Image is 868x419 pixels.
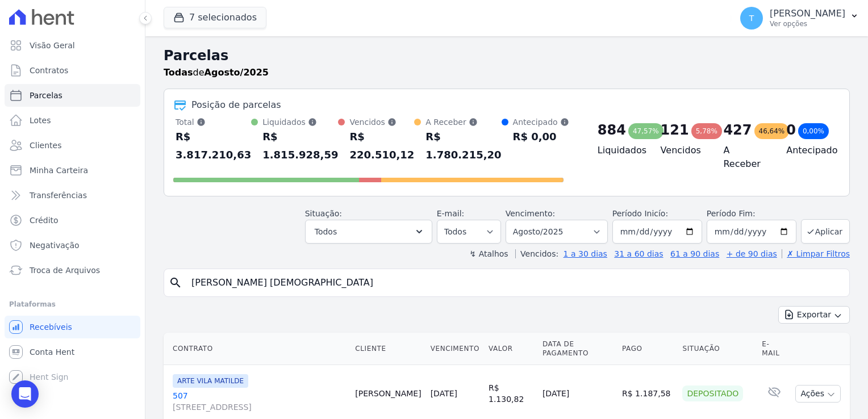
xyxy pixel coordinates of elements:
[30,265,100,276] span: Troca de Arquivos
[670,249,719,258] a: 61 a 90 dias
[176,116,251,128] div: Total
[538,333,617,365] th: Data de Pagamento
[30,90,62,101] span: Parcelas
[30,240,80,251] span: Negativação
[678,333,757,365] th: Situação
[513,128,569,146] div: R$ 0,00
[564,249,607,258] a: 1 a 30 dias
[9,298,136,311] div: Plataformas
[757,333,791,365] th: E-mail
[169,276,182,290] i: search
[30,140,61,151] span: Clientes
[164,66,269,79] p: de
[173,374,248,388] span: ARTE VILA MATILDE
[5,34,140,57] a: Visão Geral
[598,121,626,139] div: 884
[164,45,850,66] h2: Parcelas
[5,184,140,207] a: Transferências
[5,316,140,338] a: Recebíveis
[682,386,743,401] div: Depositado
[30,115,51,126] span: Lotes
[5,234,140,257] a: Negativação
[164,7,266,28] button: 7 selecionados
[431,389,457,398] a: [DATE]
[315,225,337,238] span: Todos
[262,116,338,128] div: Liquidados
[30,321,72,333] span: Recebíveis
[173,401,346,413] span: [STREET_ADDRESS]
[425,128,501,164] div: R$ 1.780.215,20
[469,249,508,258] label: ↯ Atalhos
[30,65,68,76] span: Contratos
[5,134,140,157] a: Clientes
[11,380,39,408] div: Open Intercom Messenger
[513,116,569,128] div: Antecipado
[506,209,555,218] label: Vencimento:
[205,67,269,78] strong: Agosto/2025
[176,128,251,164] div: R$ 3.817.210,63
[349,128,414,164] div: R$ 220.510,12
[628,123,663,139] div: 47,57%
[723,121,752,139] div: 427
[749,14,754,22] span: T
[30,40,75,51] span: Visão Geral
[349,116,414,128] div: Vencidos
[185,271,845,294] input: Buscar por nome do lote ou do cliente
[5,84,140,107] a: Parcelas
[5,159,140,182] a: Minha Carteira
[5,59,140,82] a: Contratos
[350,333,425,365] th: Cliente
[30,346,74,358] span: Conta Hent
[5,259,140,282] a: Troca de Arquivos
[617,333,678,365] th: Pago
[754,123,790,139] div: 46,64%
[305,220,432,244] button: Todos
[795,385,841,403] button: Ações
[614,249,663,258] a: 31 a 60 dias
[786,121,796,139] div: 0
[661,144,706,157] h4: Vencidos
[164,67,193,78] strong: Todas
[191,98,281,112] div: Posição de parcelas
[727,249,777,258] a: + de 90 dias
[723,144,768,171] h4: A Receber
[598,144,642,157] h4: Liquidados
[425,116,501,128] div: A Receber
[30,190,87,201] span: Transferências
[786,144,831,157] h4: Antecipado
[782,249,850,258] a: ✗ Limpar Filtros
[612,209,668,218] label: Período Inicío:
[770,19,845,28] p: Ver opções
[661,121,689,139] div: 121
[770,8,845,19] p: [PERSON_NAME]
[437,209,465,218] label: E-mail:
[262,128,338,164] div: R$ 1.815.928,59
[30,215,59,226] span: Crédito
[778,306,850,324] button: Exportar
[5,341,140,363] a: Conta Hent
[426,333,484,365] th: Vencimento
[5,109,140,132] a: Lotes
[515,249,558,258] label: Vencidos:
[484,333,538,365] th: Valor
[5,209,140,232] a: Crédito
[173,390,346,413] a: 507[STREET_ADDRESS]
[30,165,88,176] span: Minha Carteira
[801,219,850,244] button: Aplicar
[305,209,342,218] label: Situação:
[731,2,868,34] button: T [PERSON_NAME] Ver opções
[691,123,722,139] div: 5,78%
[798,123,829,139] div: 0,00%
[707,208,796,220] label: Período Fim:
[164,333,350,365] th: Contrato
